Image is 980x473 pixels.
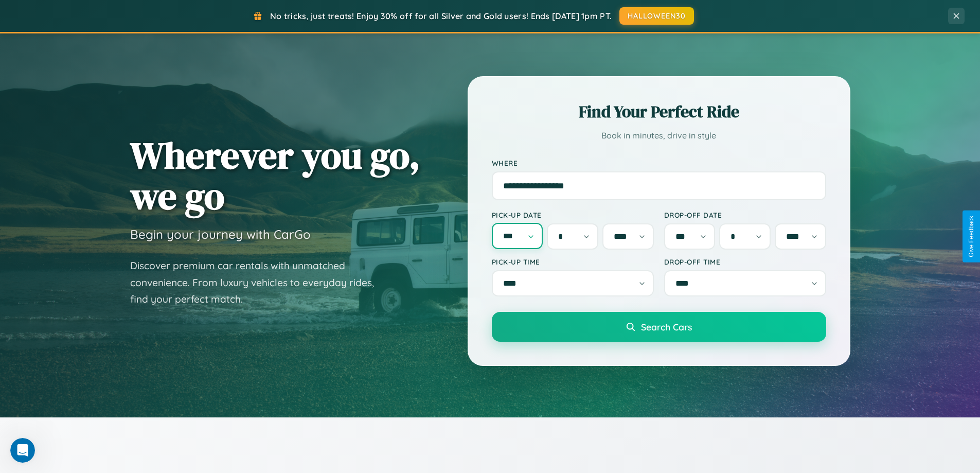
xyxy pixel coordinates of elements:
p: Book in minutes, drive in style [492,128,826,143]
label: Pick-up Time [492,257,654,266]
p: Discover premium car rentals with unmatched convenience. From luxury vehicles to everyday rides, ... [130,257,387,308]
label: Where [492,159,826,167]
label: Pick-up Date [492,211,654,219]
h2: Find Your Perfect Ride [492,100,826,123]
span: Search Cars [641,321,692,332]
h1: Wherever you go, we go [130,135,420,216]
iframe: Intercom live chat [10,438,35,463]
span: No tricks, just treats! Enjoy 30% off for all Silver and Gold users! Ends [DATE] 1pm PT. [270,11,612,21]
label: Drop-off Time [664,257,826,266]
div: Give Feedback [968,216,975,257]
button: Search Cars [492,312,826,342]
button: HALLOWEEN30 [619,7,694,25]
label: Drop-off Date [664,211,826,219]
h3: Begin your journey with CarGo [130,226,311,242]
